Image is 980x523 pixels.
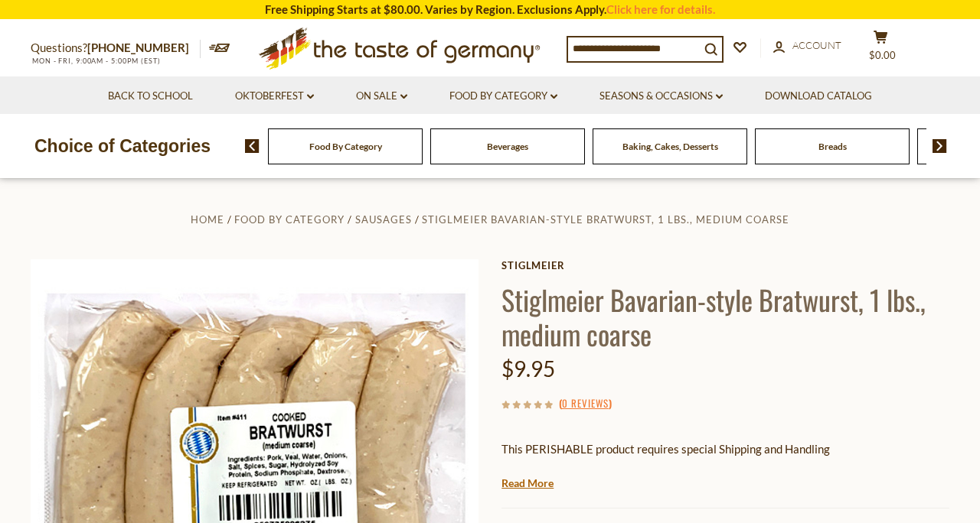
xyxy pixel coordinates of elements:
[422,213,789,226] a: Stiglmeier Bavarian-style Bratwurst, 1 lbs., medium coarse
[108,88,193,105] a: Back to School
[818,141,847,152] a: Breads
[562,395,609,412] a: 0 Reviews
[309,141,382,152] a: Food By Category
[87,41,189,54] a: [PHONE_NUMBER]
[792,39,841,51] span: Account
[501,356,555,382] span: $9.95
[516,470,949,489] li: We will ship this product in heat-protective packaging and ice.
[869,49,896,61] span: $0.00
[773,37,841,54] a: Account
[31,38,201,58] p: Questions?
[857,30,903,68] button: $0.00
[933,139,947,153] img: next arrow
[31,57,161,65] span: MON - FRI, 9:00AM - 5:00PM (EST)
[501,259,949,271] a: Stiglmeier
[559,395,612,411] span: ( )
[487,141,528,152] a: Beverages
[501,476,554,491] a: Read More
[599,88,723,105] a: Seasons & Occasions
[235,88,314,105] a: Oktoberfest
[356,88,407,105] a: On Sale
[606,2,715,16] a: Click here for details.
[191,213,224,226] a: Home
[355,213,412,226] a: Sausages
[501,282,949,351] h1: Stiglmeier Bavarian-style Bratwurst, 1 lbs., medium coarse
[245,139,260,153] img: previous arrow
[501,440,949,459] p: This PERISHABLE product requires special Shipping and Handling
[449,88,557,105] a: Food By Category
[234,213,345,226] a: Food By Category
[765,88,872,105] a: Download Catalog
[622,141,718,152] a: Baking, Cakes, Desserts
